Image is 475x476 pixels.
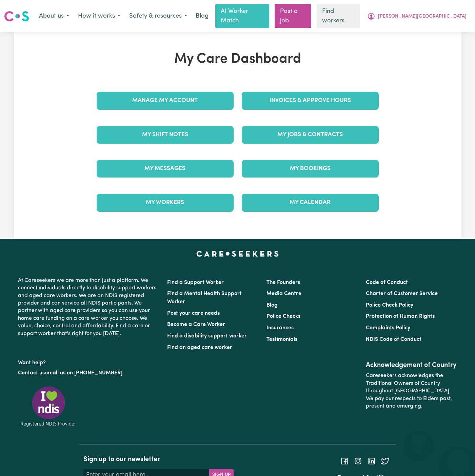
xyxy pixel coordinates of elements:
a: Find a disability support worker [167,333,247,339]
img: Registered NDIS provider [18,385,79,428]
a: Contact us [18,370,45,376]
a: Police Check Policy [366,303,413,308]
a: Manage My Account [97,92,234,109]
a: Find a Mental Health Support Worker [167,291,242,305]
a: Become a Care Worker [167,322,225,327]
a: Find a Support Worker [167,280,224,285]
a: Post a job [275,4,311,28]
h1: My Care Dashboard [93,51,383,67]
a: Follow Careseekers on LinkedIn [368,458,376,463]
img: Careseekers logo [4,10,29,22]
a: call us on [PHONE_NUMBER] [50,370,122,376]
a: My Calendar [242,194,379,211]
a: My Messages [97,160,234,178]
span: [PERSON_NAME][GEOGRAPHIC_DATA] [378,13,467,20]
a: Blog [266,303,278,308]
a: Follow Careseekers on Twitter [381,458,389,463]
a: Find an aged care worker [167,345,232,350]
a: Insurances [266,325,294,331]
p: or [18,367,159,379]
a: Invoices & Approve Hours [242,92,379,109]
a: My Jobs & Contracts [242,126,379,144]
a: NDIS Code of Conduct [366,337,421,342]
iframe: Button to launch messaging window [448,449,470,471]
p: At Careseekers we are more than just a platform. We connect individuals directly to disability su... [18,274,159,340]
a: Find workers [317,4,360,28]
a: My Shift Notes [97,126,234,144]
a: Careseekers home page [196,251,279,256]
a: Post your care needs [167,311,220,316]
a: Careseekers logo [4,8,29,24]
a: Media Centre [266,291,301,296]
h2: Acknowledgement of Country [366,361,457,369]
a: My Bookings [242,160,379,178]
a: Complaints Policy [366,325,410,331]
a: AI Worker Match [215,4,269,28]
p: Want help? [18,356,159,367]
a: Follow Careseekers on Facebook [340,458,349,463]
a: Charter of Customer Service [366,291,438,296]
a: Testimonials [266,337,297,342]
p: Careseekers acknowledges the Traditional Owners of Country throughout [GEOGRAPHIC_DATA]. We pay o... [366,369,457,413]
button: How it works [74,9,125,23]
a: Follow Careseekers on Instagram [354,458,362,463]
h2: Sign up to our newsletter [83,455,234,463]
a: Protection of Human Rights [366,314,435,319]
a: Police Checks [266,314,300,319]
button: Safety & resources [125,9,192,23]
a: Code of Conduct [366,280,408,285]
button: My Account [363,9,471,23]
a: My Workers [97,194,234,211]
iframe: Close message [412,433,425,446]
a: Blog [192,9,213,24]
button: About us [35,9,74,23]
a: The Founders [266,280,300,285]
